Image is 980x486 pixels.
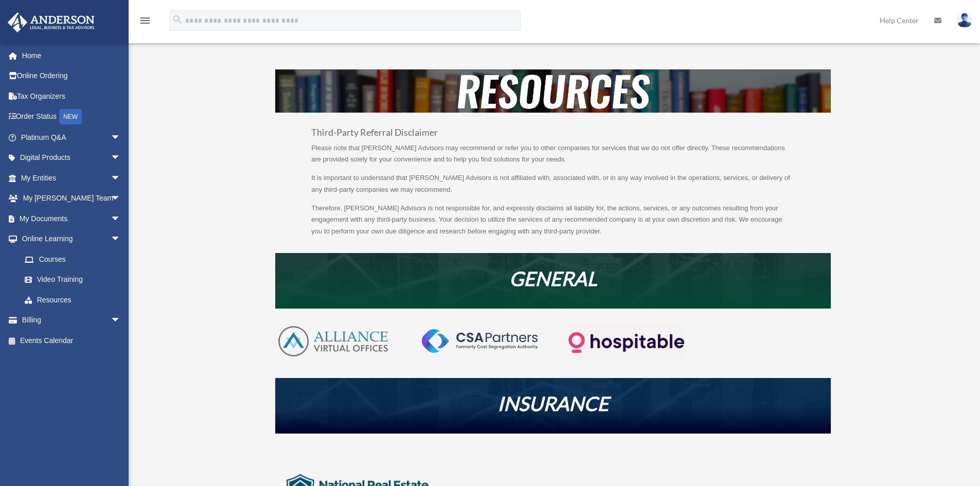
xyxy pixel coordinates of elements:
p: Please note that [PERSON_NAME] Advisors may recommend or refer you to other companies for service... [311,142,795,173]
img: Anderson Advisors Platinum Portal [5,12,98,32]
a: Billingarrow_drop_down [7,310,136,331]
span: arrow_drop_down [111,310,131,331]
div: NEW [59,109,82,124]
a: My Documentsarrow_drop_down [7,208,136,229]
em: INSURANCE [497,391,609,415]
p: It is important to understand that [PERSON_NAME] Advisors is not affiliated with, associated with... [311,172,795,203]
span: arrow_drop_down [111,127,131,148]
span: arrow_drop_down [111,188,131,209]
span: arrow_drop_down [111,168,131,189]
span: arrow_drop_down [111,208,131,229]
a: My Entitiesarrow_drop_down [7,168,136,188]
p: Therefore, [PERSON_NAME] Advisors is not responsible for, and expressly disclaims all liability f... [311,203,795,238]
em: GENERAL [509,266,597,290]
a: menu [139,18,151,27]
a: My [PERSON_NAME] Teamarrow_drop_down [7,188,136,209]
a: Online Learningarrow_drop_down [7,229,136,249]
span: arrow_drop_down [111,148,131,169]
a: Home [7,45,136,66]
a: Events Calendar [7,330,136,351]
img: User Pic [957,13,972,28]
span: arrow_drop_down [111,229,131,250]
a: Video Training [14,269,136,290]
img: resources-header [275,69,831,113]
i: search [172,14,183,25]
a: Order StatusNEW [7,106,136,128]
img: Logo-transparent-dark [568,324,684,362]
a: Tax Organizers [7,86,136,106]
a: Digital Productsarrow_drop_down [7,148,136,168]
h3: Third-Party Referral Disclaimer [311,128,795,142]
a: Resources [14,290,131,310]
a: Online Ordering [7,66,136,86]
a: Platinum Q&Aarrow_drop_down [7,127,136,148]
a: Courses [14,249,136,269]
i: menu [139,14,151,27]
img: CSA-partners-Formerly-Cost-Segregation-Authority [422,329,538,353]
img: AVO-logo-1-color [275,324,391,359]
